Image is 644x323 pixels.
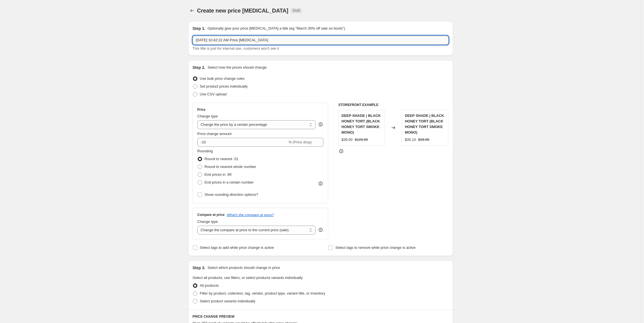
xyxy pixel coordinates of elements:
span: Set product prices individually [200,84,248,88]
span: Use CSV upload [200,92,227,96]
strike: $39.00 [418,137,429,143]
span: All products [200,283,219,288]
div: help [318,227,323,233]
button: Price change jobs [188,7,196,15]
span: Use bulk price change rules [200,76,244,81]
span: Price change amount [197,132,232,136]
span: End prices in a certain number [205,180,254,184]
span: Select product variants individually [200,299,255,303]
div: help [318,122,323,127]
h3: Compare at price [197,213,225,217]
button: What's the compare at price? [227,213,274,217]
span: Change type [197,114,218,118]
span: Select all products, use filters, or select products variants individually [193,276,303,280]
span: Round to nearest .01 [205,157,238,161]
span: Select tags to remove while price change is active [335,245,416,250]
span: Round to nearest whole number [205,165,256,169]
h2: Step 3. [193,265,205,271]
div: $35.10 [405,137,416,143]
span: DEEP SHADE | BLACK HONEY TORT (BLACK HONEY TORT SMOKE MONO) [405,114,444,134]
span: End prices in .99 [205,172,232,177]
span: DEEP SHADE | BLACK HONEY TORT (BLACK HONEY TORT SMOKE MONO) [342,114,381,134]
span: Draft [293,8,300,13]
h6: STOREFRONT EXAMPLE [338,103,449,107]
span: Rounding [197,149,213,153]
span: Create new price [MEDICAL_DATA] [197,8,289,14]
p: Select how the prices should change [207,65,267,70]
h2: Step 2. [193,65,205,70]
div: $39.00 [342,137,353,143]
h3: Price [197,107,205,112]
strike: $129.00 [355,137,368,143]
span: % (Price drop) [289,140,312,144]
p: Select which products should change in price [207,265,280,271]
span: Select tags to add while price change is active [200,245,274,250]
input: 30% off holiday sale [193,36,449,45]
span: This title is just for internal use, customers won't see it [193,46,279,50]
h2: Step 1. [193,26,205,31]
input: -15 [197,138,287,147]
p: Optionally give your price [MEDICAL_DATA] a title (eg "March 30% off sale on boots") [207,26,345,31]
span: Filter by product, collection, tag, vendor, product type, variant title, or inventory [200,291,325,295]
span: Show rounding direction options? [205,192,258,197]
span: Change type [197,220,218,224]
h6: PRICE CHANGE PREVIEW [193,314,449,319]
